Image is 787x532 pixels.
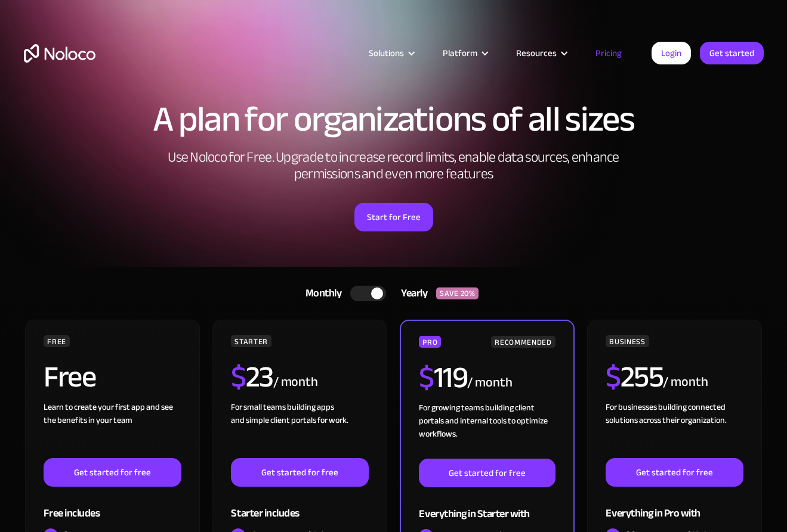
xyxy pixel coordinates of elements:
[700,42,764,64] a: Get started
[44,487,181,525] div: Free includes
[581,45,637,61] a: Pricing
[436,287,479,299] div: SAVE 20%
[419,349,434,406] span: $
[24,101,764,137] h1: A plan for organizations of all sizes
[606,401,743,458] div: For businesses building connected solutions across their organization. ‍
[491,336,555,348] div: RECOMMENDED
[663,373,708,392] div: / month
[231,362,273,392] h2: 23
[516,45,557,61] div: Resources
[231,487,368,525] div: Starter includes
[354,45,428,61] div: Solutions
[419,459,555,487] a: Get started for free
[606,487,743,525] div: Everything in Pro with
[44,335,70,347] div: FREE
[419,336,441,348] div: PRO
[419,363,467,392] h2: 119
[606,349,621,405] span: $
[652,42,691,64] a: Login
[44,401,181,458] div: Learn to create your first app and see the benefits in your team ‍
[354,203,433,231] a: Start for Free
[606,362,663,392] h2: 255
[231,401,368,458] div: For small teams building apps and simple client portals for work. ‍
[443,45,477,61] div: Platform
[44,362,95,392] h2: Free
[369,45,404,61] div: Solutions
[501,45,581,61] div: Resources
[44,458,181,487] a: Get started for free
[231,349,246,405] span: $
[155,149,632,183] h2: Use Noloco for Free. Upgrade to increase record limits, enable data sources, enhance permissions ...
[419,401,555,459] div: For growing teams building client portals and internal tools to optimize workflows.
[467,373,512,392] div: / month
[606,458,743,487] a: Get started for free
[428,45,501,61] div: Platform
[386,284,436,302] div: Yearly
[291,284,351,302] div: Monthly
[273,373,318,392] div: / month
[24,44,95,63] a: home
[419,487,555,526] div: Everything in Starter with
[231,458,368,487] a: Get started for free
[606,335,649,347] div: BUSINESS
[231,335,271,347] div: STARTER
